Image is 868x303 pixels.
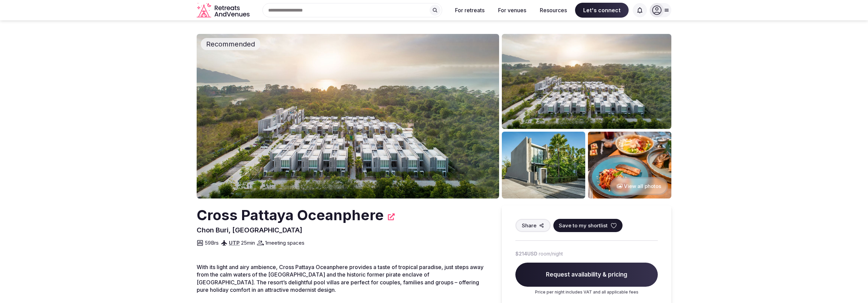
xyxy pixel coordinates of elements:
button: Save to my shortlist [553,219,623,232]
span: Request availability & pricing [515,263,658,287]
span: Share [522,222,536,229]
span: 1 meeting spaces [265,239,304,246]
span: Chon Buri, [GEOGRAPHIC_DATA] [197,226,302,234]
span: room/night [539,250,563,257]
img: Venue gallery photo [502,132,585,198]
img: Venue gallery photo [502,34,671,129]
button: Share [515,219,551,232]
span: Save to my shortlist [559,222,608,229]
div: Recommended [201,38,260,50]
button: For venues [493,3,532,18]
svg: Retreats and Venues company logo [197,3,251,18]
img: Venue gallery photo [588,132,671,198]
span: $214 USD [515,250,537,257]
span: With its light and airy ambience, Cross Pattaya Oceanphere provides a taste of tropical paradise,... [197,264,484,293]
h2: Cross Pattaya Oceanphere [197,205,384,225]
button: Resources [534,3,572,18]
span: Let's connect [575,3,629,18]
span: Recommended [203,39,258,49]
p: Price per night includes VAT and all applicable fees [515,289,658,295]
span: 59 Brs [205,239,219,246]
button: View all photos [610,177,668,195]
img: Venue cover photo [197,34,499,198]
a: UTP [229,240,240,246]
a: Visit the homepage [197,3,251,18]
button: For retreats [450,3,490,18]
span: 25 min [241,239,255,246]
